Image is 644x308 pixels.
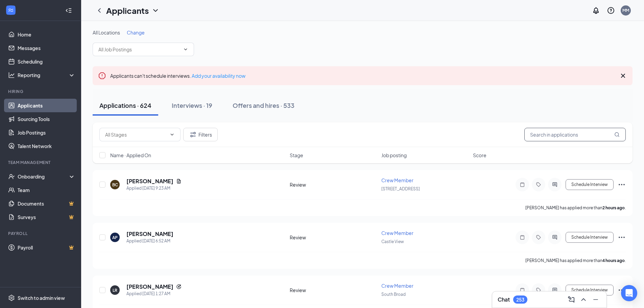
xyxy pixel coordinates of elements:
div: Applied [DATE] 6:52 AM [126,238,173,244]
span: [STREET_ADDRESS] [381,186,420,191]
input: All Job Postings [98,46,180,53]
svg: ChevronDown [183,47,188,52]
svg: ComposeMessage [567,295,575,304]
a: Sourcing Tools [18,112,75,126]
svg: Note [518,235,526,240]
a: Job Postings [18,126,75,139]
div: Applied [DATE] 9:23 AM [126,185,182,192]
div: Applied [DATE] 1:27 AM [126,290,182,297]
svg: Note [518,182,526,187]
h3: Chat [498,296,510,303]
div: Review [290,287,377,293]
input: Search in applications [524,128,626,141]
a: Messages [18,41,75,55]
svg: Tag [534,235,543,240]
div: Payroll [8,231,74,236]
h5: [PERSON_NAME] [126,177,173,185]
svg: Tag [534,182,543,187]
span: Change [127,29,145,35]
span: Crew Member [381,230,413,236]
svg: Minimize [592,295,600,304]
button: Minimize [590,294,601,305]
div: Onboarding [18,173,70,180]
svg: Filter [189,131,197,139]
div: MM [622,7,629,13]
span: Stage [290,152,303,159]
svg: ChevronDown [169,132,175,137]
div: Open Intercom Messenger [621,285,637,301]
div: Switch to admin view [18,294,65,301]
div: AP [112,235,118,240]
svg: ActiveChat [551,235,559,240]
svg: Analysis [8,72,15,78]
svg: WorkstreamLogo [7,7,14,14]
span: Castle View [381,239,404,244]
svg: Note [518,287,526,293]
div: Interviews · 19 [172,101,212,110]
div: 253 [516,297,524,303]
svg: ChevronUp [579,295,588,304]
a: PayrollCrown [18,241,75,254]
button: Schedule Interview [566,179,614,190]
svg: ActiveChat [551,182,559,187]
svg: Notifications [592,6,600,15]
svg: MagnifyingGlass [614,132,620,137]
svg: ChevronDown [151,6,160,15]
span: Job posting [381,152,407,159]
span: All Locations [93,29,120,35]
svg: Settings [8,294,15,301]
a: Home [18,28,75,41]
div: Reporting [18,72,76,78]
svg: Reapply [176,284,182,289]
a: Team [18,183,75,197]
a: Scheduling [18,55,75,68]
a: SurveysCrown [18,210,75,224]
button: Schedule Interview [566,232,614,243]
svg: Ellipses [618,181,626,189]
span: Crew Member [381,283,413,289]
p: [PERSON_NAME] has applied more than . [525,258,626,263]
div: LR [113,287,117,293]
h5: [PERSON_NAME] [126,283,173,290]
span: Applicants can't schedule interviews. [110,73,245,79]
div: Applications · 624 [99,101,151,110]
a: Talent Network [18,139,75,153]
div: Review [290,181,377,188]
h5: [PERSON_NAME] [126,230,173,238]
svg: Cross [619,72,627,80]
svg: Ellipses [618,233,626,241]
div: Team Management [8,160,74,165]
span: Crew Member [381,177,413,183]
span: South Broad [381,292,406,297]
button: Schedule Interview [566,285,614,295]
div: Review [290,234,377,241]
span: Name · Applied On [110,152,151,159]
input: All Stages [105,131,167,138]
div: Hiring [8,89,74,94]
b: 4 hours ago [602,258,625,263]
b: 2 hours ago [602,205,625,210]
svg: Tag [534,287,543,293]
div: BC [112,182,118,188]
p: [PERSON_NAME] has applied more than . [525,205,626,211]
svg: Collapse [65,7,72,14]
div: Offers and hires · 533 [233,101,294,110]
button: ComposeMessage [566,294,577,305]
a: Applicants [18,99,75,112]
svg: Document [176,179,182,184]
a: DocumentsCrown [18,197,75,210]
svg: Error [98,72,106,80]
span: Score [473,152,486,159]
svg: QuestionInfo [607,6,615,15]
button: ChevronUp [578,294,589,305]
svg: ChevronLeft [95,6,103,15]
a: Add your availability now [192,73,245,79]
svg: UserCheck [8,173,15,180]
svg: ActiveChat [551,287,559,293]
button: Filter Filters [183,128,218,141]
svg: Ellipses [618,286,626,294]
h1: Applicants [106,5,149,16]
